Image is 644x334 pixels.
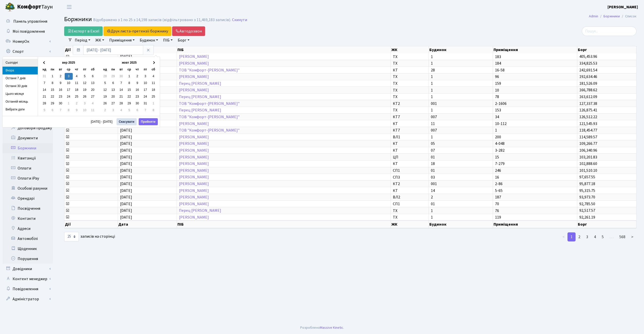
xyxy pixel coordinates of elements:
span: КТ2 [393,182,427,186]
th: жовт 2025 [109,59,149,66]
a: [PERSON_NAME] [179,54,209,60]
td: 8 [49,80,57,87]
a: Договори продажу [3,123,53,133]
td: 30 [57,100,65,107]
a: Спорт [3,47,53,57]
td: 6 [89,73,97,80]
a: 4 [591,232,599,241]
span: 166,788.62 [579,88,597,93]
span: 2-86 [495,182,575,186]
a: Щоденник [3,244,53,254]
a: Борг [176,36,192,45]
td: 15 [125,87,133,93]
td: 9 [57,80,65,87]
a: Порушення [3,254,53,264]
span: 7-279 [495,162,575,166]
a: Перец [PERSON_NAME] [179,107,221,113]
button: Друк листа-претензії боржнику [103,26,171,36]
label: записів на сторінці [64,232,115,241]
a: [PERSON_NAME] [179,201,209,207]
span: 405,453.96 [579,54,597,60]
td: 10 [141,80,149,87]
span: КТ7 [393,115,427,119]
span: 16-58 [495,68,575,72]
span: КТ2 [393,102,427,106]
td: 6 [49,107,57,114]
td: 29 [125,100,133,107]
span: 163,612.09 [579,94,597,100]
td: 13 [109,87,117,93]
span: СП3 [393,175,427,179]
span: 1 [431,108,491,112]
span: ТХ [393,75,427,79]
td: 7 [117,80,125,87]
b: Комфорт [17,3,41,11]
a: Перец [PERSON_NAME] [179,208,221,214]
td: 29 [49,100,57,107]
a: Будинок [138,36,160,45]
b: [PERSON_NAME] [608,4,638,10]
span: 126,512.22 [579,114,597,120]
td: 5 [41,107,49,114]
a: Повідомлення [3,284,53,294]
span: 118,454.77 [579,128,597,133]
th: Приміщення [493,46,577,53]
a: [PERSON_NAME] [608,4,638,10]
a: Орендарі [3,193,53,203]
th: ЖК [391,46,429,53]
a: Боржники [603,14,620,19]
td: 2 [133,73,141,80]
td: 28 [101,73,109,80]
td: 27 [109,100,117,107]
th: нд [101,66,109,73]
a: Скинути [232,18,247,22]
td: 2 [101,107,109,114]
span: Таун [17,3,53,11]
td: 4 [73,73,81,80]
th: вер 2025 [49,59,89,66]
a: [PERSON_NAME] [179,188,209,193]
th: Борг [577,46,636,53]
td: 6 [133,107,141,114]
a: Квитанції [3,153,53,163]
td: 2 [57,73,65,80]
span: КТ [393,148,427,152]
a: 2 [575,232,583,241]
span: 28 [431,68,491,72]
span: 5-65 [495,189,575,193]
span: 121,545.93 [579,121,597,127]
td: 1 [125,73,133,80]
span: 334,825.53 [579,61,597,66]
td: 28 [41,100,49,107]
td: 7 [57,107,65,114]
li: Останні 7 днів [3,74,38,82]
span: 78 [495,95,575,99]
td: 14 [41,87,49,93]
span: 101,510.10 [579,168,597,173]
span: 05 [431,142,491,146]
span: 1 [431,88,491,92]
a: Контент менеджер [3,274,53,284]
a: Оплати [3,163,53,173]
span: КТ [393,68,427,72]
td: 10 [81,107,89,114]
span: 1 [431,81,491,86]
li: Останні 30 днів [3,82,38,90]
td: 16 [57,87,65,93]
span: 181,526.09 [579,81,597,86]
a: Автодозвон [172,26,205,36]
span: 15 [495,155,575,159]
th: ПІБ [177,46,391,53]
a: 3 [583,232,591,241]
a: ЖК [93,36,106,45]
span: 14 [431,189,491,193]
td: 30 [133,100,141,107]
a: [PERSON_NAME] [179,215,209,220]
a: ТОВ "Комфорт-[PERSON_NAME]" [179,128,240,133]
span: 2-1606 [495,102,575,106]
span: 007 [431,128,491,132]
td: 17 [141,87,149,93]
td: 2 [73,100,81,107]
th: пт [141,66,149,73]
th: ср [125,66,133,73]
